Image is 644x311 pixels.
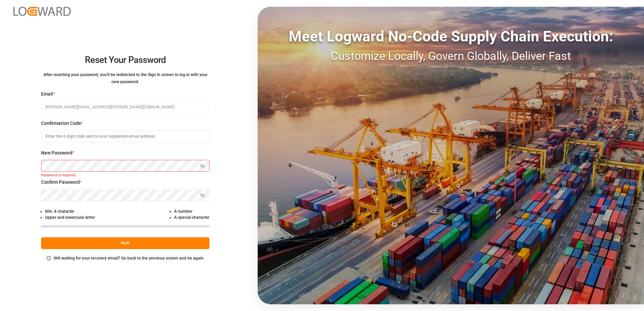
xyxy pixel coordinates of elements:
[41,237,210,249] button: Next
[41,91,53,98] span: Email
[174,215,210,220] small: A special character
[174,209,192,214] small: A number
[41,179,80,186] span: Confirm Password
[41,149,72,157] span: New Password
[41,131,210,142] input: Enter the 6 digit code sent to your registered email address
[45,208,95,214] li: Min. 8 character
[13,7,71,16] img: Logward_new_orange.png
[41,120,81,127] span: Confirmation Code
[54,256,204,261] small: Still waiting for your recovery email? Go back to the previous screen and try again.
[41,173,210,179] small: Password is required.
[45,215,95,220] small: Upper and lowercase letter
[41,101,210,113] input: Enter your email
[258,47,644,65] div: Customize Locally, Govern Globally, Deliver Fast
[41,49,210,71] h2: Reset Your Password
[258,25,644,47] div: Meet Logward No-Code Supply Chain Execution:
[43,72,207,84] small: After resetting your password, you'll be redirected to the Sign In screen to log in with your new...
